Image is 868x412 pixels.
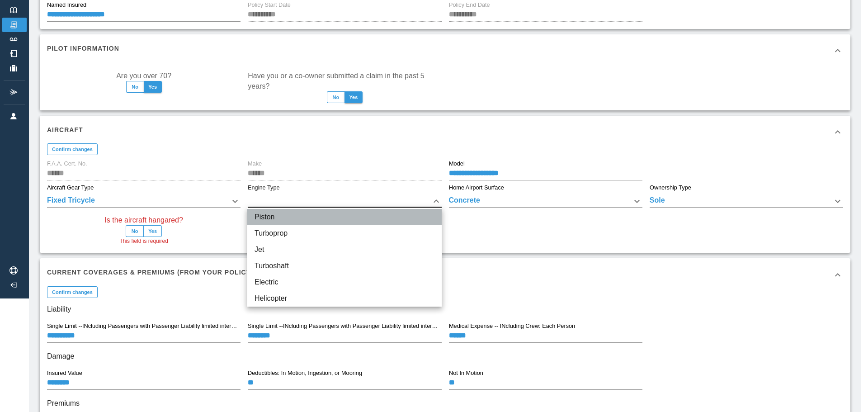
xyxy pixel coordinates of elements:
li: Helicopter [247,290,442,307]
li: Jet [247,242,442,258]
li: Piston [247,209,442,225]
li: Turboshaft [247,258,442,274]
li: Turboprop [247,225,442,242]
li: Electric [247,274,442,290]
